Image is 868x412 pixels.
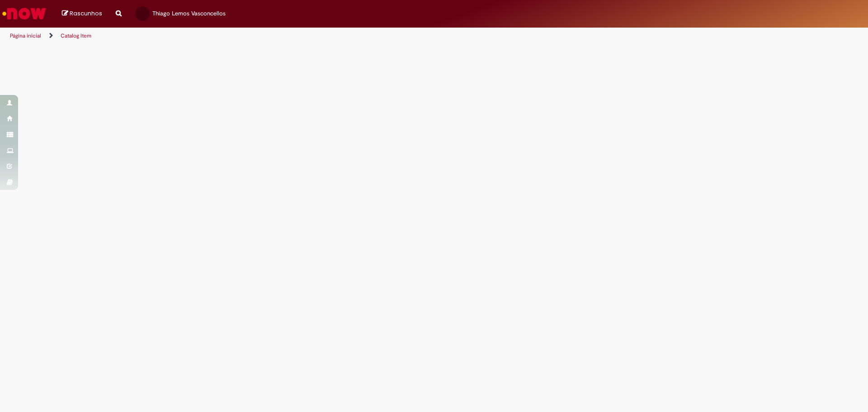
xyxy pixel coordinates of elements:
a: Catalog Item [61,32,91,39]
img: ServiceNow [1,5,47,23]
span: Rascunhos [70,9,102,18]
a: Rascunhos [62,9,102,18]
a: Página inicial [10,32,41,39]
ul: Trilhas de página [7,28,572,44]
span: Thiago Lemos Vasconcellos [152,9,226,17]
